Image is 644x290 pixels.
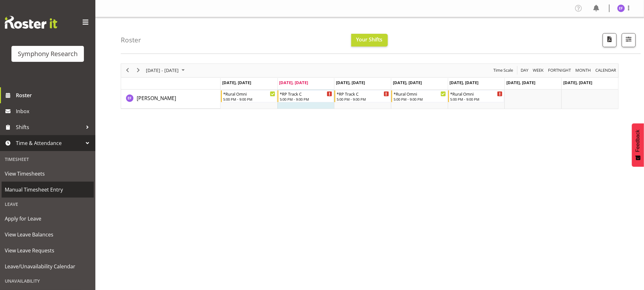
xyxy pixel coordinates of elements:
div: Timesheet [2,153,94,166]
button: Previous [123,66,132,74]
div: *RP Track C [337,91,389,97]
button: Your Shifts [351,34,388,47]
span: View Timesheets [5,169,91,178]
div: Edmond Fernandez"s event - *Rural Omni Begin From Monday, August 18, 2025 at 5:00:00 PM GMT+12:00... [221,90,277,102]
a: [PERSON_NAME] [137,94,176,102]
span: [PERSON_NAME] [137,95,176,102]
div: Unavailability [2,274,94,287]
span: Feedback [635,130,641,152]
a: Apply for Leave [2,211,94,227]
span: [DATE] - [DATE] [145,66,179,74]
div: Edmond Fernandez"s event - *Rural Omni Begin From Thursday, August 21, 2025 at 5:00:00 PM GMT+12:... [391,90,448,102]
span: Day [520,66,529,74]
div: 5:00 PM - 9:00 PM [450,97,503,102]
span: Your Shifts [356,36,383,43]
div: Timeline Week of August 19, 2025 [121,63,619,109]
span: Inbox [16,106,92,116]
span: [DATE], [DATE] [393,80,422,85]
div: August 18 - 24, 2025 [144,64,188,77]
button: Time Scale [492,66,514,74]
div: 5:00 PM - 9:00 PM [394,97,446,102]
div: Leave [2,198,94,211]
span: [DATE], [DATE] [450,80,479,85]
span: Roster [16,91,92,100]
span: Time Scale [493,66,514,74]
div: *Rural Omni [223,91,276,97]
span: Apply for Leave [5,214,91,223]
div: Edmond Fernandez"s event - *RP Track C Begin From Tuesday, August 19, 2025 at 5:00:00 PM GMT+12:0... [277,90,334,102]
a: View Leave Balances [2,227,94,243]
button: Download a PDF of the roster according to the set date range. [603,33,617,47]
span: [DATE], [DATE] [563,80,592,85]
div: 5:00 PM - 9:00 PM [223,97,276,102]
div: *RP Track C [280,91,332,97]
img: Rosterit website logo [5,16,57,29]
div: Edmond Fernandez"s event - *RP Track C Begin From Wednesday, August 20, 2025 at 5:00:00 PM GMT+12... [334,90,391,102]
div: Symphony Research [18,49,78,59]
td: Edmond Fernandez resource [121,90,221,109]
button: August 2025 [145,66,188,74]
a: View Leave Requests [2,243,94,258]
div: 5:00 PM - 9:00 PM [337,97,389,102]
img: edmond-fernandez1860.jpg [617,4,625,12]
button: Next [134,66,143,74]
table: Timeline Week of August 19, 2025 [221,90,618,109]
button: Timeline Day [520,66,530,74]
button: Fortnight [547,66,572,74]
span: View Leave Requests [5,246,91,255]
span: Leave/Unavailability Calendar [5,262,91,271]
button: Timeline Month [574,66,592,74]
span: Time & Attendance [16,138,83,148]
a: View Timesheets [2,166,94,182]
button: Feedback - Show survey [632,123,644,167]
button: Month [594,66,617,74]
h4: Roster [121,36,141,44]
span: Manual Timesheet Entry [5,185,91,194]
a: Leave/Unavailability Calendar [2,258,94,274]
div: *Rural Omni [450,91,503,97]
button: Filter Shifts [622,33,636,47]
button: Timeline Week [532,66,545,74]
span: Fortnight [547,66,572,74]
span: [DATE], [DATE] [506,80,535,85]
span: calendar [595,66,617,74]
div: Edmond Fernandez"s event - *Rural Omni Begin From Friday, August 22, 2025 at 5:00:00 PM GMT+12:00... [448,90,504,102]
div: *Rural Omni [394,91,446,97]
div: next period [133,64,144,77]
div: 5:00 PM - 9:00 PM [280,97,332,102]
span: Week [532,66,544,74]
span: View Leave Balances [5,230,91,239]
span: [DATE], [DATE] [279,80,308,85]
div: previous period [122,64,133,77]
a: Manual Timesheet Entry [2,182,94,198]
span: [DATE], [DATE] [336,80,365,85]
span: Shifts [16,122,83,132]
span: Month [575,66,592,74]
span: [DATE], [DATE] [222,80,251,85]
